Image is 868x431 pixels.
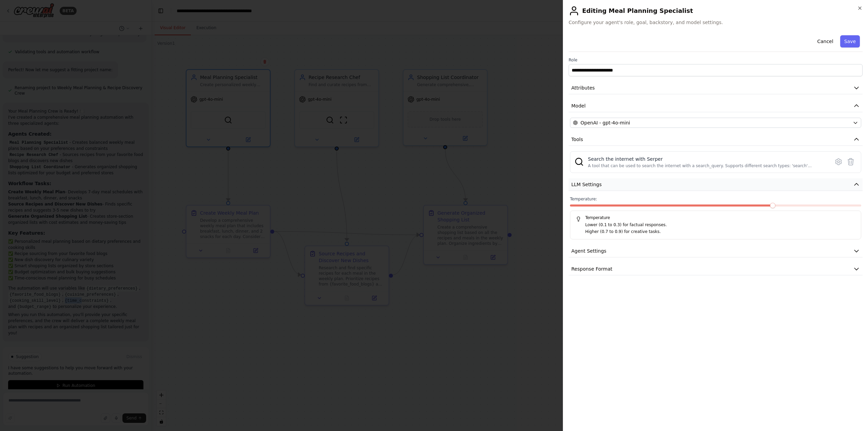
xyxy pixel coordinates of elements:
[580,119,630,126] span: OpenAI - gpt-4o-mini
[588,156,826,162] div: Search the internet with Serper
[574,157,584,166] img: SerperDevTool
[571,136,583,143] span: Tools
[588,163,826,169] div: A tool that can be used to search the internet with a search_query. Supports different search typ...
[569,57,863,63] label: Role
[813,35,837,47] button: Cancel
[569,245,863,257] button: Agent Settings
[845,156,857,168] button: Delete tool
[570,118,861,128] button: OpenAI - gpt-4o-mini
[571,84,595,91] span: Attributes
[569,19,863,26] span: Configure your agent's role, goal, backstory, and model settings.
[569,82,863,94] button: Attributes
[569,5,863,16] h2: Editing Meal Planning Specialist
[569,178,863,191] button: LLM Settings
[832,156,845,168] button: Configure tool
[570,196,597,202] span: Temperature:
[571,181,602,188] span: LLM Settings
[585,222,855,229] p: Lower (0.1 to 0.3) for factual responses.
[571,102,586,109] span: Model
[571,248,606,254] span: Agent Settings
[585,229,855,235] p: Higher (0.7 to 0.9) for creative tasks.
[840,35,860,47] button: Save
[569,263,863,275] button: Response Format
[569,133,863,146] button: Tools
[571,266,612,272] span: Response Format
[569,100,863,112] button: Model
[576,215,855,220] h5: Temperature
